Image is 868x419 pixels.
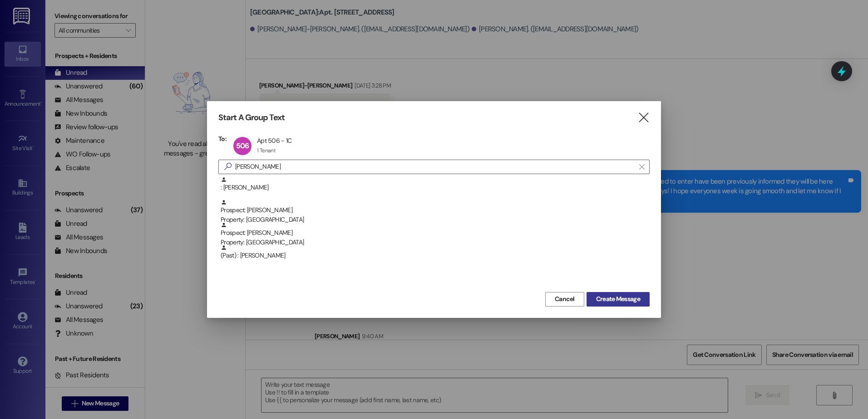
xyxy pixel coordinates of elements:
div: (Past) : [PERSON_NAME] [218,244,650,267]
span: 506 [236,141,249,151]
h3: Start A Group Text [218,112,285,123]
div: Prospect: [PERSON_NAME] [221,199,650,225]
span: Cancel [555,294,575,304]
div: Prospect: [PERSON_NAME] [221,222,650,248]
div: Prospect: [PERSON_NAME]Property: [GEOGRAPHIC_DATA] [218,222,650,244]
button: Cancel [545,292,584,307]
div: (Past) : [PERSON_NAME] [221,244,650,260]
i:  [639,163,644,171]
div: : [PERSON_NAME] [218,176,650,199]
span: Create Message [596,294,640,304]
div: Prospect: [PERSON_NAME]Property: [GEOGRAPHIC_DATA] [218,199,650,222]
div: 1 Tenant [257,147,276,154]
div: Property: [GEOGRAPHIC_DATA] [221,215,650,224]
div: Apt 506 - 1C [257,136,292,145]
button: Clear text [635,160,649,174]
i:  [637,113,650,122]
button: Create Message [587,292,650,307]
div: : [PERSON_NAME] [221,176,650,192]
i:  [221,162,235,171]
input: Search for any contact or apartment [235,161,635,173]
h3: To: [218,135,227,143]
div: Property: [GEOGRAPHIC_DATA] [221,238,650,247]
